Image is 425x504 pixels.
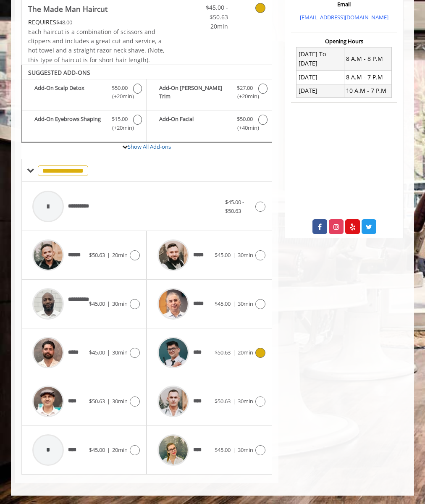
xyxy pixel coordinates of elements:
span: 30min [238,251,253,259]
span: | [107,349,110,356]
span: 30min [238,300,253,307]
label: Add-On Facial [151,115,267,134]
span: $50.63 [89,251,105,259]
span: $50.63 [89,397,105,405]
td: [DATE] [296,84,344,97]
span: 30min [112,397,128,405]
a: [EMAIL_ADDRESS][DOMAIN_NAME] [300,13,388,21]
span: | [233,300,236,307]
span: 30min [238,446,253,454]
span: | [107,300,110,307]
b: Add-On Scalp Detox [34,84,106,101]
span: $45.00 [215,446,231,454]
span: $50.63 [215,397,231,405]
span: (+20min ) [236,92,254,101]
b: Add-On Facial [159,115,231,132]
span: (+20min ) [110,123,129,132]
span: $50.00 [112,84,128,92]
span: $45.00 [215,300,231,307]
span: 20min [238,349,253,356]
span: Each haircut is a combination of scissors and clippers and includes a great cut and service, a ho... [28,28,165,64]
span: $45.00 - $50.63 [225,198,244,215]
label: Add-On Beard Trim [151,84,267,103]
label: Add-On Eyebrows Shaping [26,115,142,134]
td: 8 A.M - 7 P.M [344,71,391,84]
span: $27.00 [237,84,253,92]
a: Show All Add-ons [128,143,171,150]
span: $45.00 - $50.63 [188,3,228,22]
span: | [107,251,110,259]
span: $45.00 [89,300,105,307]
span: 20min [112,446,128,454]
span: $50.00 [237,115,253,123]
b: SUGGESTED ADD-ONS [28,68,90,76]
span: 30min [112,349,128,356]
h3: Email [293,1,395,7]
span: | [107,446,110,454]
b: The Made Man Haircut [28,3,108,15]
span: | [233,397,236,405]
td: 8 A.M - 8 P.M [344,47,391,71]
span: 20min [112,251,128,259]
span: 30min [112,300,128,307]
b: Add-On [PERSON_NAME] Trim [159,84,231,101]
span: (+20min ) [110,92,129,101]
span: | [233,349,236,356]
span: 20min [188,22,228,31]
b: Add-On Eyebrows Shaping [34,115,106,132]
span: | [233,446,236,454]
label: Add-On Scalp Detox [26,84,142,103]
span: | [233,251,236,259]
span: $45.00 [215,251,231,259]
div: $48.00 [28,18,168,27]
td: [DATE] [296,71,344,84]
td: [DATE] To [DATE] [296,47,344,71]
span: $45.00 [89,446,105,454]
span: 30min [238,397,253,405]
span: (+40min ) [236,123,254,132]
span: This service needs some Advance to be paid before we block your appointment [28,18,56,26]
td: 10 A.M - 7 P.M [344,84,391,97]
span: $45.00 [89,349,105,356]
h3: Opening Hours [291,38,397,44]
span: $15.00 [112,115,128,123]
span: | [107,397,110,405]
div: The Made Man Haircut Add-onS [21,65,272,143]
span: $50.63 [215,349,231,356]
